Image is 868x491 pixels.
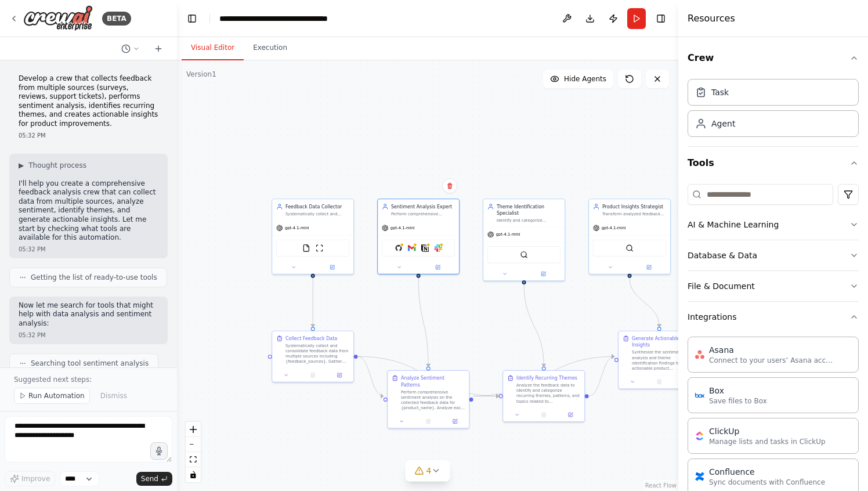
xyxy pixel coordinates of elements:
[645,482,677,489] a: React Flow attribution
[632,335,696,349] div: Generate Actionable Insights
[387,370,469,429] div: Analyze Sentiment PatternsPerform comprehensive sentiment analysis on the collected feedback data...
[328,371,351,380] button: Open in side panel
[28,161,86,170] span: Thought process
[285,343,349,364] div: Systematically collect and consolidate feedback data from multiple sources including {feedback_so...
[602,211,666,216] div: Transform analyzed feedback data into actionable product improvement recommendations and strategi...
[419,263,456,272] button: Open in side panel
[19,179,158,243] p: I'll help you create a comprehensive feedback analysis crew that can collect data from multiple s...
[302,244,310,252] img: FileReadTool
[28,391,85,400] span: Run Automation
[496,232,520,237] span: gpt-4.1-mini
[19,161,86,170] button: ▶Thought process
[589,353,614,400] g: Edge from 60678573-1b7a-45c4-88de-fab18a873c43 to 476b3ad2-37ff-454c-b68c-70b815776789
[95,388,133,404] button: Dismiss
[434,244,442,252] img: Slack
[285,225,309,230] span: gpt-4.1-mini
[502,370,585,422] div: Identify Recurring ThemesAnalyze the feedback data to identify and categorize recurring themes, p...
[21,474,50,483] span: Improve
[19,245,158,254] div: 05:32 PM
[19,331,158,340] div: 05:32 PM
[310,278,316,327] g: Edge from 5944ad77-b42c-46bc-be14-956ed3010a55 to 85bd0a49-7075-42ec-b2bf-7d1d2a59424a
[653,10,669,27] button: Hide right sidebar
[695,350,704,359] img: Asana
[19,74,158,129] p: Develop a crew that collects feedback from multiple sources (surveys, reviews, support tickets), ...
[602,203,666,210] div: Product Insights Strategist
[285,211,349,216] div: Systematically collect and consolidate feedback data from multiple sources including {feedback_so...
[483,198,565,281] div: Theme Identification SpecialistIdentify and categorize recurring themes, patterns, and topics wit...
[559,411,582,419] button: Open in side panel
[244,36,296,60] button: Execution
[184,10,200,27] button: Hide left sidebar
[14,375,163,384] p: Suggested next steps:
[688,302,859,332] button: Integrations
[709,385,767,396] div: Box
[709,437,826,446] p: Manage lists and tasks in ClickUp
[626,278,663,327] g: Edge from 4395a996-29d5-4631-845d-fcc1c9f08f06 to 476b3ad2-37ff-454c-b68c-70b815776789
[186,452,201,467] button: fit view
[695,431,704,441] img: ClickUp
[136,472,172,486] button: Send
[23,5,93,31] img: Logo
[444,417,466,425] button: Open in side panel
[316,244,324,252] img: ScrapeWebsiteTool
[442,178,457,193] button: Delete node
[421,244,429,252] img: Notion
[688,42,859,74] button: Crew
[186,422,201,437] button: zoom in
[426,465,432,476] span: 4
[395,244,403,252] img: GitHub
[149,42,168,56] button: Start a new chat
[709,425,826,437] div: ClickUp
[543,70,613,88] button: Hide Agents
[415,278,431,367] g: Edge from 14fe2056-b856-4dc1-ac1f-b5604464b4a5 to 28b01d15-fec1-4a15-aaf2-38a320ecaa17
[272,198,354,275] div: Feedback Data CollectorSystematically collect and consolidate feedback data from multiple sources...
[588,198,671,275] div: Product Insights StrategistTransform analyzed feedback data into actionable product improvement r...
[406,460,450,482] button: 4
[299,371,327,380] button: No output available
[473,393,499,399] g: Edge from 28b01d15-fec1-4a15-aaf2-38a320ecaa17 to 60678573-1b7a-45c4-88de-fab18a873c43
[5,471,55,486] button: Improve
[520,284,547,367] g: Edge from 4ba15188-2ed1-421c-ab9d-78441c8a6af1 to 60678573-1b7a-45c4-88de-fab18a873c43
[711,118,735,129] div: Agent
[285,335,337,342] div: Collect Feedback Data
[401,375,465,388] div: Analyze Sentiment Patterns
[497,218,560,223] div: Identify and categorize recurring themes, patterns, and topics within the feedback data for {prod...
[530,411,558,419] button: No output available
[516,382,580,403] div: Analyze the feedback data to identify and categorize recurring themes, patterns, and topics relat...
[219,13,328,24] nav: breadcrumb
[391,211,455,216] div: Perform comprehensive sentiment analysis on collected feedback data, categorizing sentiments as p...
[625,244,634,252] img: SerperDevTool
[632,350,696,371] div: Synthesize the sentiment analysis and theme identification findings to create actionable product ...
[688,147,859,179] button: Tools
[408,244,416,252] img: Gmail
[564,74,606,84] span: Hide Agents
[630,263,667,272] button: Open in side panel
[285,203,349,210] div: Feedback Data Collector
[186,70,216,79] div: Version 1
[711,86,729,98] div: Task
[186,467,201,482] button: toggle interactivity
[100,391,127,400] span: Dismiss
[688,240,859,270] button: Database & Data
[390,225,415,230] span: gpt-4.1-mini
[391,203,455,210] div: Sentiment Analysis Expert
[182,36,244,60] button: Visual Editor
[377,198,460,275] div: Sentiment Analysis ExpertPerform comprehensive sentiment analysis on collected feedback data, cat...
[695,472,704,481] img: Confluence
[497,203,560,216] div: Theme Identification Specialist
[414,417,442,425] button: No output available
[31,273,157,282] span: Getting the list of ready-to-use tools
[709,466,825,478] div: Confluence
[709,396,767,406] p: Save files to Box
[688,74,859,146] div: Crew
[272,331,354,382] div: Collect Feedback DataSystematically collect and consolidate feedback data from multiple sources i...
[141,474,158,483] span: Send
[709,356,837,365] p: Connect to your users’ Asana accounts
[688,12,735,26] h4: Resources
[19,161,24,170] span: ▶
[117,42,144,56] button: Switch to previous chat
[186,422,201,482] div: React Flow controls
[150,442,168,460] button: Click to speak your automation idea
[313,263,350,272] button: Open in side panel
[709,478,825,487] p: Sync documents with Confluence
